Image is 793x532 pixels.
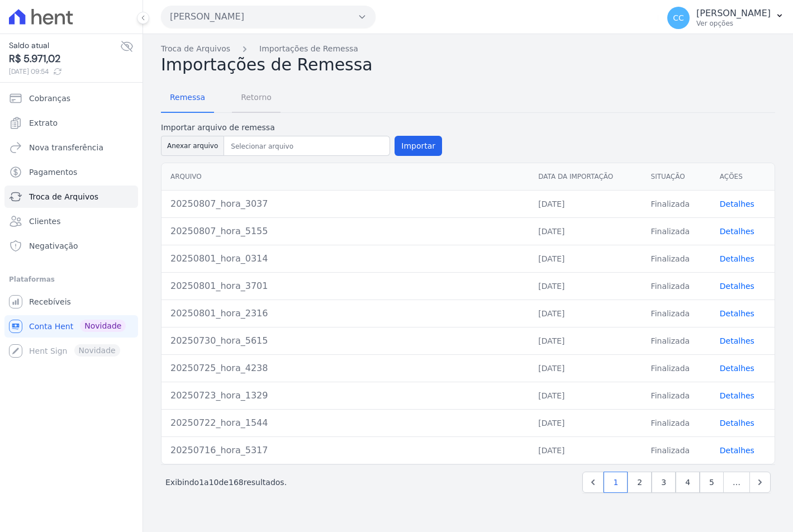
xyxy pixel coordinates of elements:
th: Data da Importação [529,163,642,191]
div: 20250801_hora_0314 [170,252,520,265]
td: Finalizada [642,327,711,354]
a: Detalhes [720,254,754,263]
td: [DATE] [529,190,642,217]
label: Importar arquivo de remessa [161,122,442,134]
td: Finalizada [642,190,711,217]
button: Anexar arquivo [161,136,224,156]
span: 10 [209,478,219,487]
span: Conta Hent [29,321,73,332]
nav: Breadcrumb [161,43,775,55]
td: Finalizada [642,245,711,272]
div: 20250723_hora_1329 [170,389,520,402]
td: Finalizada [642,300,711,327]
a: Detalhes [720,391,754,400]
a: Cobranças [4,87,138,110]
td: [DATE] [529,217,642,245]
div: Plataformas [9,273,134,286]
td: Finalizada [642,272,711,300]
td: [DATE] [529,300,642,327]
a: 3 [652,472,676,493]
div: 20250807_hora_5155 [170,225,520,238]
th: Ações [711,163,775,191]
button: Importar [395,136,442,156]
th: Situação [642,163,711,191]
td: [DATE] [529,245,642,272]
span: Cobranças [29,93,70,104]
td: [DATE] [529,382,642,409]
a: 2 [628,472,652,493]
a: Pagamentos [4,161,138,183]
a: Clientes [4,210,138,232]
div: 20250801_hora_2316 [170,307,520,320]
span: … [723,472,750,493]
a: Previous [582,472,604,493]
td: Finalizada [642,436,711,464]
span: Nova transferência [29,142,103,153]
span: [DATE] 09:54 [9,66,120,77]
div: 20250801_hora_3701 [170,279,520,293]
button: [PERSON_NAME] [161,6,376,28]
td: Finalizada [642,354,711,382]
h2: Importações de Remessa [161,55,775,75]
a: Recebíveis [4,291,138,313]
p: Exibindo a de resultados. [165,477,287,488]
td: [DATE] [529,409,642,436]
div: 20250722_hora_1544 [170,416,520,430]
td: [DATE] [529,354,642,382]
a: 1 [604,472,628,493]
nav: Sidebar [9,87,134,362]
span: 168 [229,478,244,487]
a: Detalhes [720,419,754,427]
input: Selecionar arquivo [226,140,387,153]
a: Detalhes [720,282,754,291]
a: Next [749,472,771,493]
a: Detalhes [720,227,754,236]
span: R$ 5.971,02 [9,51,120,66]
span: Extrato [29,117,58,129]
a: 5 [700,472,724,493]
span: Clientes [29,216,60,227]
a: Remessa [161,84,214,113]
a: Detalhes [720,199,754,208]
div: 20250725_hora_4238 [170,362,520,375]
span: CC [673,14,684,22]
p: Ver opções [696,19,771,28]
td: [DATE] [529,272,642,300]
a: Detalhes [720,446,754,455]
a: Importações de Remessa [259,43,358,55]
a: Detalhes [720,336,754,345]
a: Conta Hent Novidade [4,315,138,338]
a: Retorno [232,84,281,113]
td: Finalizada [642,409,711,436]
a: Extrato [4,112,138,134]
button: CC [PERSON_NAME] Ver opções [658,2,793,34]
span: Pagamentos [29,167,77,178]
div: 20250730_hora_5615 [170,334,520,348]
span: Novidade [80,320,126,332]
th: Arquivo [162,163,529,191]
span: 1 [199,478,204,487]
span: Remessa [163,86,212,108]
span: Retorno [234,86,278,108]
a: Negativação [4,235,138,257]
a: Nova transferência [4,136,138,159]
span: Recebíveis [29,296,71,307]
td: Finalizada [642,217,711,245]
a: Detalhes [720,309,754,318]
span: Troca de Arquivos [29,191,98,202]
a: Detalhes [720,364,754,373]
td: [DATE] [529,327,642,354]
td: [DATE] [529,436,642,464]
div: 20250716_hora_5317 [170,444,520,457]
span: Negativação [29,240,78,251]
p: [PERSON_NAME] [696,8,771,19]
td: Finalizada [642,382,711,409]
div: 20250807_hora_3037 [170,197,520,211]
span: Saldo atual [9,40,120,51]
a: Troca de Arquivos [4,186,138,208]
a: 4 [676,472,700,493]
a: Troca de Arquivos [161,43,230,55]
